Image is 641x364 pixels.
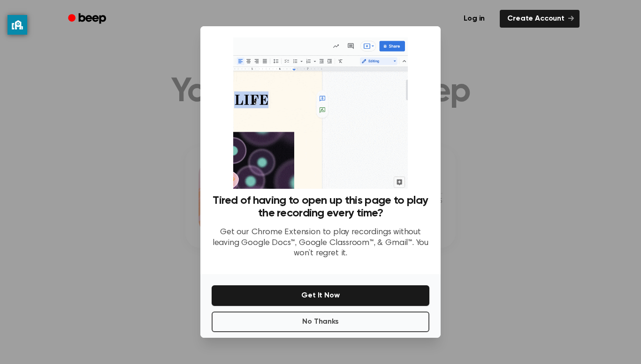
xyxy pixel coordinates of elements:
[212,194,429,220] h3: Tired of having to open up this page to play the recording every time?
[454,8,494,30] a: Log in
[212,312,429,332] button: No Thanks
[61,10,114,28] a: Beep
[212,227,429,259] p: Get our Chrome Extension to play recordings without leaving Google Docs™, Google Classroom™, & Gm...
[500,10,580,28] a: Create Account
[8,15,27,35] button: privacy banner
[233,37,407,189] img: Beep extension in action
[212,285,429,306] button: Get It Now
